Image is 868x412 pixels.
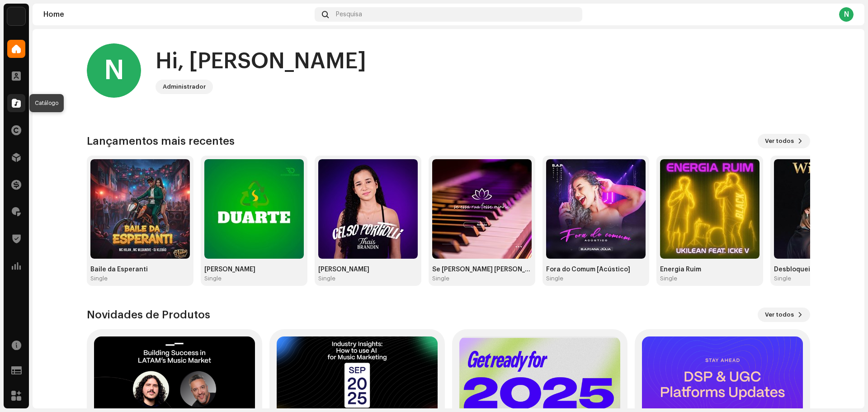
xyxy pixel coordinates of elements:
[660,275,677,282] div: Single
[43,11,311,18] div: Home
[90,159,190,259] img: be208f6f-1453-4f90-b09e-239a120ee186
[7,7,25,25] img: 70c0b94c-19e5-4c8c-a028-e13e35533bab
[204,266,304,273] div: [PERSON_NAME]
[318,275,335,282] div: Single
[546,266,646,273] div: Fora do Comum [Acústico]
[163,81,206,92] div: Administrador
[765,132,794,150] span: Ver todos
[546,159,646,259] img: e6131143-0e81-4327-8ed2-402d43083518
[774,275,791,282] div: Single
[318,266,418,273] div: [PERSON_NAME]
[546,275,563,282] div: Single
[90,266,190,273] div: Baile da Esperanti
[87,43,141,98] div: N
[336,11,362,18] span: Pesquisa
[660,159,759,259] img: eb71bc48-416d-4ea0-b15d-6b124ed7b8e1
[318,159,418,259] img: ce44fecc-f09a-4c08-b922-014be1f0f8bb
[758,308,810,322] button: Ver todos
[87,308,210,322] h3: Novidades de Produtos
[660,266,759,273] div: Energia Ruim
[90,275,108,282] div: Single
[156,47,366,76] div: Hi, [PERSON_NAME]
[204,159,304,259] img: 9ea9f6aa-ddc6-404a-91bb-99cc958668a7
[87,134,235,148] h3: Lançamentos mais recentes
[432,159,532,259] img: 5828592a-81c3-4995-ac74-2c2e067e3058
[204,275,222,282] div: Single
[432,275,449,282] div: Single
[839,7,854,22] div: N
[758,134,810,148] button: Ver todos
[432,266,532,273] div: Se [PERSON_NAME] [PERSON_NAME]
[765,306,794,324] span: Ver todos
